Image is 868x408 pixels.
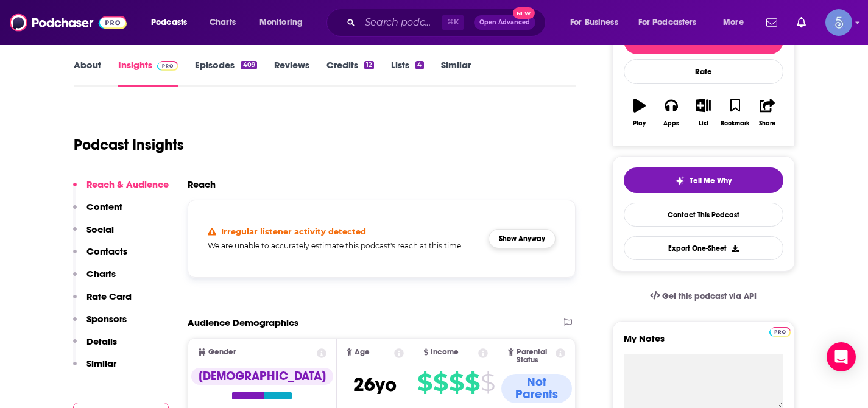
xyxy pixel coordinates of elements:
[624,167,783,193] button: tell me why sparkleTell Me Why
[761,12,782,33] a: Show notifications dropdown
[442,15,464,30] span: ⌘ K
[274,59,309,87] a: Reviews
[259,14,303,31] span: Monitoring
[655,91,687,135] button: Apps
[391,59,423,87] a: Lists4
[769,327,791,337] img: Podchaser Pro
[675,176,685,186] img: tell me why sparkle
[751,91,783,135] button: Share
[86,313,127,325] p: Sponsors
[86,290,132,302] p: Rate Card
[73,290,132,313] button: Rate Card
[827,342,856,371] div: Open Intercom Messenger
[501,374,572,403] div: Not Parents
[624,203,783,227] a: Contact This Podcast
[157,61,178,71] img: Podchaser Pro
[326,59,374,87] a: Credits12
[10,11,127,34] img: Podchaser - Follow, Share and Rate Podcasts
[74,136,184,154] h1: Podcast Insights
[210,14,236,31] span: Charts
[570,14,618,31] span: For Business
[221,227,366,236] h4: Irregular listener activity detected
[624,236,783,260] button: Export One-Sheet
[251,13,319,32] button: open menu
[465,373,479,392] span: $
[441,59,471,87] a: Similar
[202,13,243,32] a: Charts
[86,245,127,257] p: Contacts
[449,373,464,392] span: $
[338,9,557,37] div: Search podcasts, credits, & more...
[562,13,633,32] button: open menu
[513,7,535,19] span: New
[73,268,116,290] button: Charts
[86,178,169,190] p: Reach & Audience
[715,13,759,32] button: open menu
[73,178,169,201] button: Reach & Audience
[73,357,116,380] button: Similar
[86,336,117,347] p: Details
[690,176,732,186] span: Tell Me Why
[825,9,852,36] span: Logged in as Spiral5-G1
[759,120,775,127] div: Share
[417,373,432,392] span: $
[143,13,203,32] button: open menu
[624,59,783,84] div: Rate
[191,368,333,385] div: [DEMOGRAPHIC_DATA]
[433,373,448,392] span: $
[517,348,554,364] span: Parental Status
[86,223,114,235] p: Social
[208,348,236,356] span: Gender
[208,241,479,250] h5: We are unable to accurately estimate this podcast's reach at this time.
[792,12,811,33] a: Show notifications dropdown
[364,61,374,69] div: 12
[73,245,127,268] button: Contacts
[355,348,370,356] span: Age
[73,313,127,336] button: Sponsors
[721,120,749,127] div: Bookmark
[662,291,757,301] span: Get this podcast via API
[86,201,122,213] p: Content
[489,229,556,248] button: Show Anyway
[624,332,783,354] label: My Notes
[723,14,744,31] span: More
[360,13,442,32] input: Search podcasts, credits, & more...
[481,373,495,392] span: $
[699,120,708,127] div: List
[825,9,852,36] img: User Profile
[630,13,715,32] button: open menu
[474,15,535,30] button: Open AdvancedNew
[188,178,216,190] h2: Reach
[624,91,655,135] button: Play
[86,357,116,369] p: Similar
[431,348,459,356] span: Income
[73,223,114,246] button: Social
[663,120,679,127] div: Apps
[241,61,256,69] div: 409
[633,120,646,127] div: Play
[353,373,397,396] span: 26 yo
[638,14,697,31] span: For Podcasters
[479,19,530,26] span: Open Advanced
[86,268,116,280] p: Charts
[195,59,256,87] a: Episodes409
[188,317,298,328] h2: Audience Demographics
[640,281,767,311] a: Get this podcast via API
[73,201,122,223] button: Content
[118,59,178,87] a: InsightsPodchaser Pro
[719,91,751,135] button: Bookmark
[687,91,719,135] button: List
[415,61,423,69] div: 4
[73,336,117,358] button: Details
[825,9,852,36] button: Show profile menu
[74,59,101,87] a: About
[769,325,791,337] a: Pro website
[151,14,187,31] span: Podcasts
